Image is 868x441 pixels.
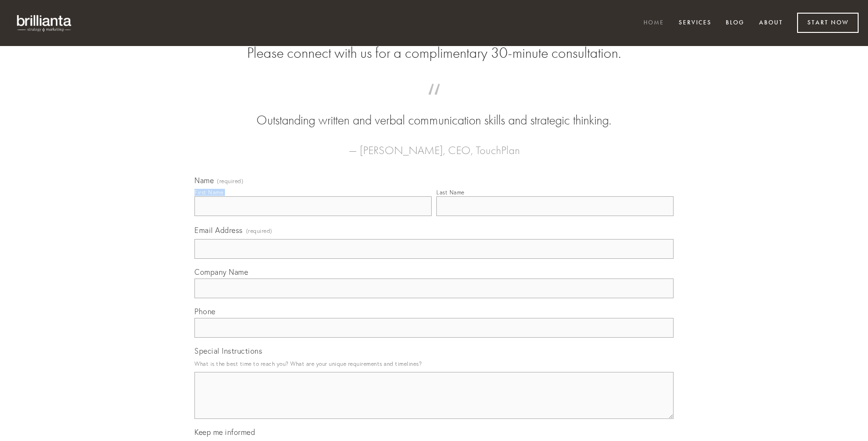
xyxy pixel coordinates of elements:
[637,15,670,31] a: Home
[673,15,718,31] a: Services
[209,130,659,160] figcaption: — [PERSON_NAME], CEO, TouchPlan
[194,267,248,277] span: Company Name
[194,307,216,316] span: Phone
[194,346,262,356] span: Special Instructions
[194,176,214,185] span: Name
[209,93,659,111] span: “
[194,357,674,370] p: What is the best time to reach you? What are your unique requirements and timelines?
[194,189,223,196] div: First Name
[9,9,80,37] img: brillianta - research, strategy, marketing
[436,189,465,196] div: Last Name
[720,15,751,31] a: Blog
[753,15,789,31] a: About
[194,225,243,235] span: Email Address
[209,93,659,130] blockquote: Outstanding written and verbal communication skills and strategic thinking.
[246,224,272,237] span: (required)
[217,178,243,184] span: (required)
[194,427,255,437] span: Keep me informed
[194,44,674,62] h2: Please connect with us for a complimentary 30-minute consultation.
[797,13,859,33] a: Start Now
